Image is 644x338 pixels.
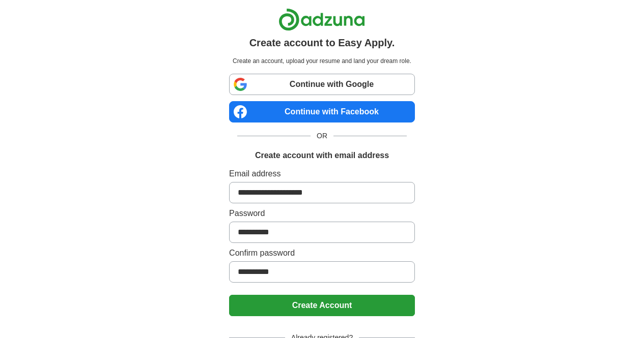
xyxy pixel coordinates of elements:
h1: Create account to Easy Apply. [249,35,395,50]
span: OR [311,131,333,141]
img: Adzuna logo [278,8,365,31]
label: Email address [229,168,415,180]
a: Continue with Facebook [229,101,415,122]
label: Password [229,207,415,220]
button: Create Account [229,295,415,316]
label: Confirm password [229,247,415,259]
p: Create an account, upload your resume and land your dream role. [231,56,413,66]
a: Continue with Google [229,74,415,95]
h1: Create account with email address [255,149,389,162]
